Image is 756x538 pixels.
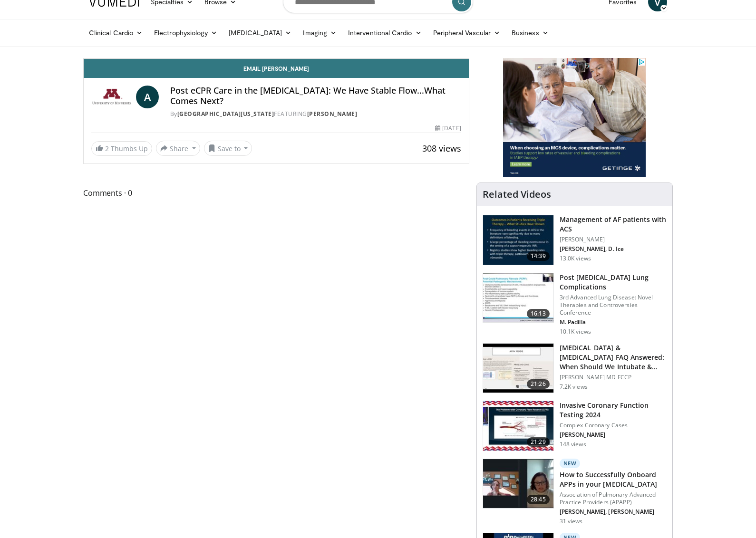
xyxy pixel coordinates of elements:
[84,59,469,78] a: Email [PERSON_NAME]
[483,344,553,393] img: 0f7493d4-2bdb-4f17-83da-bd9accc2ebef.150x105_q85_crop-smart_upscale.jpg
[297,23,342,42] a: Imaging
[560,245,667,253] p: [PERSON_NAME], D. Ice
[483,273,553,323] img: 667297da-f7fe-4586-84bf-5aeb1aa9adcb.150x105_q85_crop-smart_upscale.jpg
[105,144,109,153] span: 2
[560,422,667,429] p: Complex Coronary Cases
[83,187,469,199] span: Comments 0
[527,495,550,504] span: 28:45
[483,215,553,265] img: bKdxKv0jK92UJBOH4xMDoxOjBrO-I4W8.150x105_q85_crop-smart_upscale.jpg
[560,431,667,439] p: [PERSON_NAME]
[483,215,667,265] a: 14:39 Management of AF patients with ACS [PERSON_NAME] [PERSON_NAME], D. Ice 13.0K views
[506,23,554,42] a: Business
[527,437,550,447] span: 21:29
[560,518,583,525] p: 31 views
[503,58,646,177] iframe: Advertisement
[483,273,667,336] a: 16:13 Post [MEDICAL_DATA] Lung Complications 3rd Advanced Lung Disease: Novel Therapies and Contr...
[91,86,132,108] img: University of Minnesota
[560,255,591,262] p: 13.0K views
[170,110,461,118] div: By FEATURING
[483,401,553,451] img: 29018604-ad88-4fab-821f-042c17100d81.150x105_q85_crop-smart_upscale.jpg
[204,141,252,156] button: Save to
[560,215,667,234] h3: Management of AF patients with ACS
[483,459,553,509] img: a8d58a4c-c819-47d5-b7a0-f75158d1e905.150x105_q85_crop-smart_upscale.jpg
[560,491,667,506] p: Association of Pulmonary Advanced Practice Providers (APAPP)
[560,273,667,292] h3: Post [MEDICAL_DATA] Lung Complications
[483,459,667,525] a: 28:45 New How to Successfully Onboard APPs in your [MEDICAL_DATA] Association of Pulmonary Advanc...
[560,401,667,420] h3: Invasive Coronary Function Testing 2024
[560,294,667,317] p: 3rd Advanced Lung Disease: Novel Therapies and Controversies Conference
[527,309,550,318] span: 16:13
[560,470,667,489] h3: How to Successfully Onboard APPs in your [MEDICAL_DATA]
[148,23,223,42] a: Electrophysiology
[560,383,588,391] p: 7.2K views
[342,23,427,42] a: Interventional Cardio
[560,328,591,336] p: 10.1K views
[560,441,586,448] p: 148 views
[156,141,200,156] button: Share
[91,141,152,156] a: 2 Thumbs Up
[560,236,667,243] p: [PERSON_NAME]
[177,110,274,118] a: [GEOGRAPHIC_DATA][US_STATE]
[427,23,506,42] a: Peripheral Vascular
[560,459,581,468] p: New
[223,23,297,42] a: [MEDICAL_DATA]
[527,251,550,261] span: 14:39
[560,508,667,516] p: [PERSON_NAME], [PERSON_NAME]
[560,318,667,326] p: M. Padilla
[83,23,148,42] a: Clinical Cardio
[560,343,667,372] h3: [MEDICAL_DATA] & [MEDICAL_DATA] FAQ Answered: When Should We Intubate & How Do We Adj…
[483,401,667,451] a: 21:29 Invasive Coronary Function Testing 2024 Complex Coronary Cases [PERSON_NAME] 148 views
[527,379,550,389] span: 21:26
[483,343,667,394] a: 21:26 [MEDICAL_DATA] & [MEDICAL_DATA] FAQ Answered: When Should We Intubate & How Do We Adj… [PER...
[483,189,551,200] h4: Related Videos
[560,374,667,381] p: [PERSON_NAME] MD FCCP
[136,86,159,108] a: A
[84,58,469,59] video-js: Video Player
[422,143,461,154] span: 308 views
[435,124,461,133] div: [DATE]
[170,86,461,106] h4: Post eCPR Care in the [MEDICAL_DATA]: We Have Stable Flow...What Comes Next?
[307,110,358,118] a: [PERSON_NAME]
